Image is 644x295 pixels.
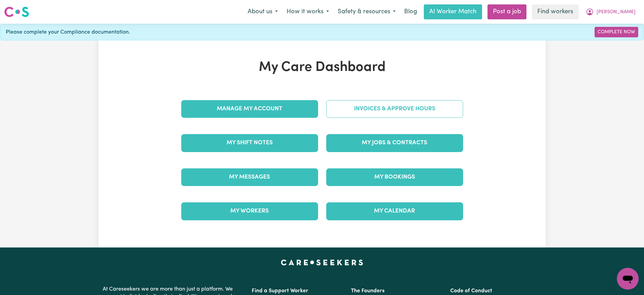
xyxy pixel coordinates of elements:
a: Code of Conduct [450,288,492,294]
span: Please complete your Compliance documentation. [6,28,130,36]
button: My Account [581,5,640,19]
button: How it works [282,5,333,19]
span: [PERSON_NAME] [597,8,636,16]
a: Careseekers logo [4,4,29,20]
a: My Workers [181,202,318,220]
a: Blog [400,4,421,19]
a: Find workers [532,4,579,19]
a: My Bookings [326,168,463,186]
a: My Messages [181,168,318,186]
img: Careseekers logo [4,6,29,18]
iframe: Button to launch messaging window [617,268,639,290]
a: My Jobs & Contracts [326,134,463,152]
a: Invoices & Approve Hours [326,100,463,118]
button: About us [243,5,282,19]
a: Complete Now [595,27,638,37]
a: My Shift Notes [181,134,318,152]
button: Safety & resources [333,5,400,19]
a: Manage My Account [181,100,318,118]
a: AI Worker Match [424,4,482,19]
h1: My Care Dashboard [177,59,467,76]
a: Post a job [487,4,526,19]
a: The Founders [351,288,385,294]
a: My Calendar [326,202,463,220]
a: Careseekers home page [281,260,363,265]
a: Find a Support Worker [252,288,308,294]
